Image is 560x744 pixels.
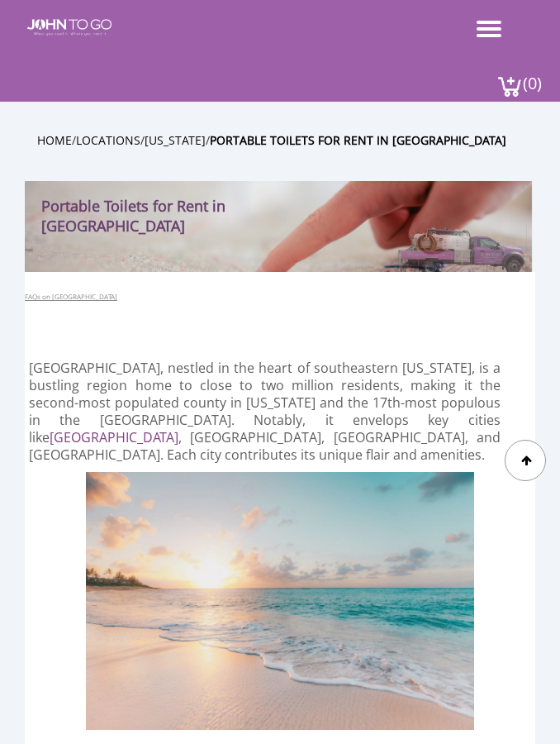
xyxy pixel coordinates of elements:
a: [GEOGRAPHIC_DATA] [50,428,178,446]
a: FAQs on [GEOGRAPHIC_DATA] [25,292,117,301]
a: Portable Toilets for Rent in [GEOGRAPHIC_DATA] [210,132,506,148]
p: [GEOGRAPHIC_DATA], nestled in the heart of southeastern [US_STATE], is a bustling region home to ... [25,360,505,464]
span: (0) [522,59,542,94]
img: cart a [497,75,522,98]
img: Broward county beach [86,472,474,730]
ul: / / / [37,131,523,150]
a: Locations [76,132,140,148]
img: JOHN to go [27,19,112,36]
button: Live Chat [494,678,560,744]
h1: Portable Toilets for Rent in [GEOGRAPHIC_DATA] [41,174,337,236]
a: Home [37,132,72,148]
a: [US_STATE] [145,132,206,148]
img: Truck [392,225,527,271]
